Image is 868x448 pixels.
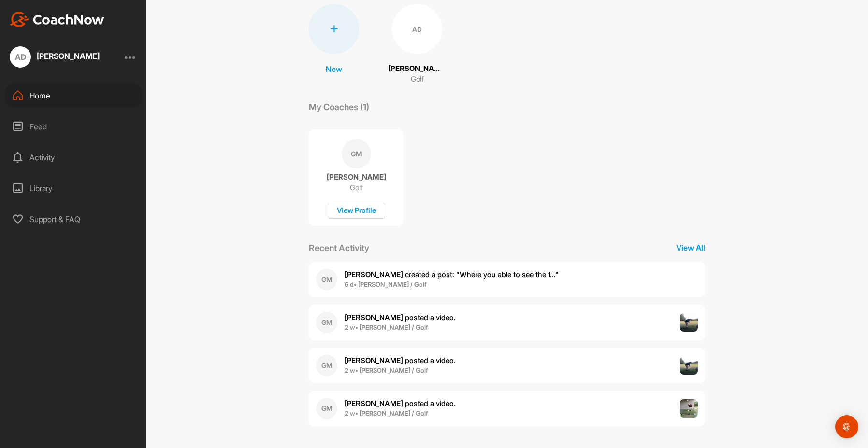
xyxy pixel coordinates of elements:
div: Home [5,84,142,108]
div: AD [392,4,442,54]
p: New [326,63,342,75]
p: [PERSON_NAME] [388,63,446,74]
img: post image [680,399,698,418]
img: post image [680,313,698,332]
b: [PERSON_NAME] [345,313,403,322]
div: [PERSON_NAME] [37,52,100,60]
span: created a post : "Where you able to see the f..." [345,270,559,279]
div: Activity [5,145,142,169]
div: GM [342,139,371,168]
p: Golf [350,183,363,193]
b: 6 d • [PERSON_NAME] / Golf [345,280,427,288]
div: Library [5,176,142,200]
b: [PERSON_NAME] [345,356,403,365]
img: CoachNow [10,12,104,27]
div: AD [10,46,31,68]
span: posted a video . [345,399,456,408]
div: View Profile [328,203,385,219]
b: 2 w • [PERSON_NAME] / Golf [345,409,428,417]
p: Recent Activity [309,241,369,254]
div: Support & FAQ [5,207,142,231]
b: [PERSON_NAME] [345,399,403,408]
div: GM [316,355,337,376]
div: GM [316,312,337,333]
div: Open Intercom Messenger [835,415,858,438]
p: My Coaches (1) [309,100,369,113]
b: 2 w • [PERSON_NAME] / Golf [345,323,428,331]
div: GM [316,269,337,290]
div: Feed [5,114,142,139]
p: Golf [411,74,424,85]
span: posted a video . [345,356,456,365]
div: GM [316,398,337,419]
p: View All [676,242,705,253]
img: post image [680,356,698,375]
a: AD[PERSON_NAME]Golf [388,4,446,85]
span: posted a video . [345,313,456,322]
p: [PERSON_NAME] [327,172,386,182]
b: [PERSON_NAME] [345,270,403,279]
b: 2 w • [PERSON_NAME] / Golf [345,366,428,374]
